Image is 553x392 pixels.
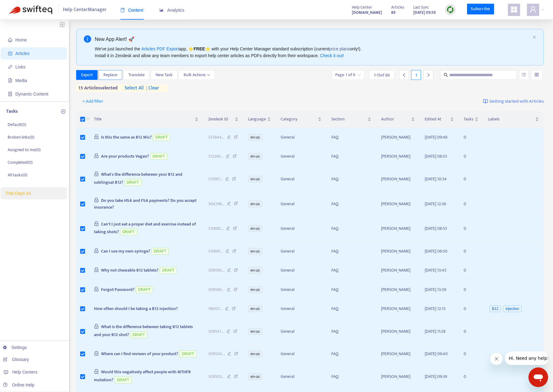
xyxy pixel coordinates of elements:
[276,364,326,390] td: General
[94,221,196,236] span: Can't I just eat a proper diet and exercise instead of taking shots?
[179,351,197,357] span: DRAFT
[208,134,224,141] span: 325844 ...
[94,287,99,292] span: lock
[208,328,224,335] span: 309541 ...
[84,35,91,43] span: info-circle
[425,286,446,293] span: [DATE] 13:39
[425,267,446,274] span: [DATE] 13:45
[15,78,27,83] span: Media
[248,153,262,160] span: en-us
[459,216,483,242] td: 0
[425,200,446,207] span: [DATE] 12:36
[95,45,530,59] div: We've just launched the app, ⭐ ⭐️ with your Help Center Manager standard subscription (current on...
[459,319,483,345] td: 0
[8,159,33,166] p: Completed ( 0 )
[420,111,459,128] th: Edited At
[63,4,107,16] span: Help Center Manager
[248,134,262,141] span: en-us
[248,328,262,335] span: en-us
[101,248,150,255] span: Can I use my own syringe?
[459,345,483,364] td: 0
[76,70,98,80] button: Export
[376,319,420,345] td: [PERSON_NAME]
[3,345,27,350] a: Settings
[425,350,448,357] span: [DATE] 09:40
[4,4,44,9] span: Hi. Need any help?
[160,267,177,274] span: DRAFT
[489,305,501,312] span: B12
[276,345,326,364] td: General
[8,51,12,56] span: account-book
[184,72,210,78] span: Bulk Actions
[391,4,404,11] span: Articles
[374,72,390,78] span: 1 - 15 of 89
[94,368,191,383] span: Would this negatively affect people with MTHFR mutation?
[99,70,122,80] button: Replace
[444,73,448,77] span: search
[519,70,529,80] button: unordered-list
[459,280,483,300] td: 0
[276,280,326,300] td: General
[276,166,326,192] td: General
[490,353,503,365] iframe: Close message
[208,153,223,160] span: 312246 ...
[120,229,137,235] span: DRAFT
[61,109,65,114] span: plus-circle
[94,305,178,312] span: How often should I be taking a B12 injection?
[459,242,483,261] td: 0
[120,8,125,12] span: book
[151,248,169,255] span: DRAFT
[376,300,420,319] td: [PERSON_NAME]
[376,147,420,167] td: [PERSON_NAME]
[208,116,233,123] span: Zendesk ID
[248,201,262,207] span: en-us
[120,8,143,13] span: Content
[94,221,99,226] span: lock
[248,305,262,312] span: en-us
[320,53,344,58] a: Check it out!
[193,46,205,51] b: FREE
[459,166,483,192] td: 0
[326,300,376,319] td: FAQ
[425,225,447,232] span: [DATE] 08:55
[459,192,483,216] td: 0
[391,9,395,16] strong: 89
[208,201,224,207] span: 304298 ...
[8,65,12,69] span: link
[141,46,179,51] a: Articles PDF Export
[276,242,326,261] td: General
[376,128,420,147] td: [PERSON_NAME]
[425,116,449,123] span: Edited At
[276,147,326,167] td: General
[8,38,12,42] span: home
[425,134,447,141] span: [DATE] 09:48
[94,351,99,356] span: lock
[208,373,224,380] span: 309503 ...
[248,248,262,255] span: en-us
[505,351,548,365] iframe: Message from company
[15,37,27,42] span: Home
[78,96,108,106] button: + Add filter
[153,134,170,141] span: DRAFT
[276,192,326,216] td: General
[3,382,34,387] a: Online Help
[376,261,420,280] td: [PERSON_NAME]
[94,267,99,272] span: lock
[459,111,483,128] th: Tasks
[81,72,93,78] span: Export
[76,84,118,92] span: 15 articles selected
[144,84,159,92] span: clear
[528,367,548,387] iframe: Button to launch messaging window
[376,280,420,300] td: [PERSON_NAME]
[483,111,544,128] th: Labels
[89,111,203,128] th: Title
[483,96,544,106] a: Getting started with Articles
[276,216,326,242] td: General
[326,147,376,167] td: FAQ
[208,286,224,293] span: 309589 ...
[467,4,494,15] a: Subscribe
[376,242,420,261] td: [PERSON_NAME]
[9,6,52,14] img: Swifteq
[159,8,164,12] span: area-chart
[352,9,382,16] a: [DOMAIN_NAME]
